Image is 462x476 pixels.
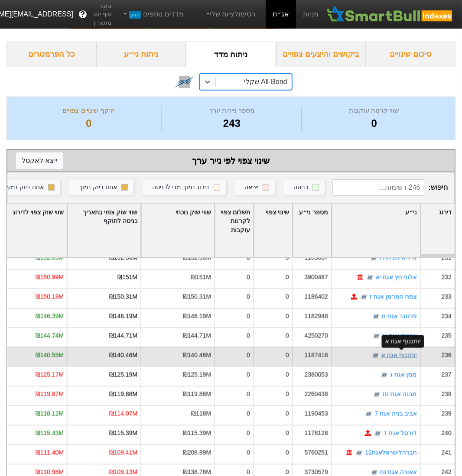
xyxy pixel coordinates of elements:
[69,180,133,195] button: אחוז דיוק נמוך
[79,183,117,192] div: אחוז דיוק נמוך
[109,390,137,399] div: ₪119.88M
[442,351,452,360] div: 236
[382,313,417,320] a: פרטנר אגח ח
[247,312,250,321] div: 0
[382,335,424,347] div: יוחננוף אגח א
[36,331,64,340] div: ₪144.74M
[383,391,417,398] a: מבנה אגח טז
[304,116,444,131] div: 0
[129,11,141,19] span: חדש
[380,469,417,476] a: אאורה אגח טז
[305,429,328,438] div: 1178128
[442,390,452,399] div: 238
[96,42,186,67] div: ניתוח ני״ע
[186,42,276,67] div: ניתוח מדד
[36,273,64,282] div: ₪150.99M
[276,42,366,67] div: ביקושים והיצעים צפויים
[109,351,137,360] div: ₪140.46M
[118,6,187,23] a: מדדים נוספיםחדש
[305,253,328,262] div: 1183037
[381,352,417,359] a: יוחננוף אגח א
[374,429,382,438] img: tase link
[183,390,211,399] div: ₪119.88M
[442,292,452,301] div: 233
[36,409,64,418] div: ₪118.12M
[152,183,209,192] div: דירוג נמוך מדי לכניסה
[247,448,250,457] div: 0
[286,253,289,262] div: 0
[286,390,289,399] div: 0
[332,179,448,196] span: חיפוש :
[305,312,328,321] div: 1182948
[244,77,287,87] div: All-Bond שקלי
[305,409,328,418] div: 1190453
[68,204,140,257] div: Toggle SortBy
[183,429,211,438] div: ₪115.39M
[36,390,64,399] div: ₪119.87M
[421,204,455,257] div: Toggle SortBy
[183,331,211,340] div: ₪144.71M
[164,106,299,116] div: מספר ניירות ערך
[109,409,137,418] div: ₪114.07M
[191,409,211,418] div: ₪118M
[286,292,289,301] div: 0
[183,370,211,379] div: ₪125.19M
[332,204,420,257] div: Toggle SortBy
[109,448,137,457] div: ₪109.41M
[286,370,289,379] div: 0
[286,273,289,282] div: 0
[183,292,211,301] div: ₪150.31M
[370,254,378,262] img: tase link
[142,180,226,195] button: דירוג נמוך מדי לכניסה
[370,293,417,300] a: צמח המרמן אגח ז
[201,6,259,23] a: הסימולציות שלי
[325,6,455,23] img: SmartBull
[390,371,417,378] a: ממן אגח ג
[141,204,214,257] div: Toggle SortBy
[375,410,417,417] a: אביב בניה אגח 7
[36,351,64,360] div: ₪140.55M
[442,331,452,340] div: 235
[286,331,289,340] div: 0
[36,312,64,321] div: ₪146.39M
[36,292,64,301] div: ₪150.18M
[247,292,250,301] div: 0
[442,273,452,282] div: 232
[305,273,328,282] div: 3900487
[332,179,425,196] input: 246 רשומות...
[286,429,289,438] div: 0
[109,312,137,321] div: ₪146.19M
[183,351,211,360] div: ₪140.46M
[365,449,417,456] a: חברהלישראלאגח12
[247,273,250,282] div: 0
[18,106,159,116] div: היקף שינויים צפויים
[442,253,452,262] div: 231
[366,273,374,282] img: tase link
[305,331,328,340] div: 4250270
[247,331,250,340] div: 0
[304,106,444,116] div: שווי קרנות עוקבות
[283,180,325,195] button: כניסה
[372,312,381,321] img: tase link
[109,292,137,301] div: ₪150.31M
[293,183,308,192] div: כניסה
[36,448,64,457] div: ₪111.40M
[247,370,250,379] div: 0
[109,429,137,438] div: ₪115.39M
[366,42,455,67] div: סיכום שינויים
[371,351,380,360] img: tase link
[109,253,137,262] div: ₪152.56M
[18,116,159,131] div: 0
[16,152,63,169] button: ייצא לאקסל
[384,430,417,437] a: דורסל אגח ד
[247,351,250,360] div: 0
[305,390,328,399] div: 2260438
[305,370,328,379] div: 2380053
[244,183,258,192] div: יציאה
[442,370,452,379] div: 237
[373,390,381,399] img: tase link
[364,410,373,418] img: tase link
[36,253,64,262] div: ₪152.65M
[247,253,250,262] div: 0
[183,253,211,262] div: ₪152.56M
